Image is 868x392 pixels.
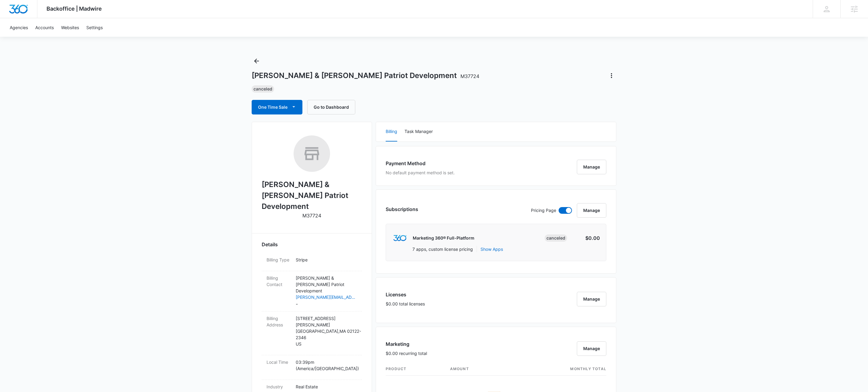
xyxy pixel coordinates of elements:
dd: - [296,275,357,308]
p: Pricing Page [531,207,556,214]
a: Accounts [32,18,57,37]
a: [PERSON_NAME][EMAIL_ADDRESS][PERSON_NAME][DOMAIN_NAME] [296,294,357,300]
a: Settings [83,18,106,37]
th: amount [445,363,511,376]
h3: Subscriptions [386,206,418,213]
dt: Local Time [267,359,291,365]
p: [STREET_ADDRESS][PERSON_NAME] [GEOGRAPHIC_DATA] , MA 02122-2346 US [296,315,357,347]
span: M37724 [460,73,479,79]
button: Actions [607,71,616,80]
p: 7 apps, custom license pricing [412,246,473,252]
button: Go to Dashboard [307,100,355,114]
h3: Payment Method [386,160,455,167]
p: Marketing 360® Full-Platform [413,235,474,241]
span: Details [262,241,278,248]
p: $0.00 total licenses [386,301,425,307]
dt: Billing Type [267,257,291,263]
p: M37724 [302,212,321,219]
button: Manage [577,292,606,306]
h3: Marketing [386,340,427,348]
div: Local Time03:39pm (America/[GEOGRAPHIC_DATA]) [262,355,362,380]
h1: [PERSON_NAME] & [PERSON_NAME] Patriot Development [252,71,479,80]
div: Billing Address[STREET_ADDRESS][PERSON_NAME][GEOGRAPHIC_DATA],MA 02122-2346US [262,312,362,355]
button: Billing [386,122,397,141]
h3: Licenses [386,291,425,298]
button: Manage [577,203,606,218]
th: product [386,363,445,376]
button: Back [252,56,261,66]
img: marketing360Logo [393,235,406,241]
p: Real Estate [296,383,357,390]
h2: [PERSON_NAME] & [PERSON_NAME] Patriot Development [262,179,362,212]
th: monthly total [511,363,606,376]
button: Manage [577,160,606,174]
div: Billing Contact[PERSON_NAME] & [PERSON_NAME] Patriot Development[PERSON_NAME][EMAIL_ADDRESS][PERS... [262,271,362,312]
span: Backoffice | Madwire [46,5,102,12]
a: Websites [57,18,83,37]
a: Agencies [6,18,32,37]
p: $0.00 recurring total [386,350,427,356]
dt: Industry [267,383,291,390]
button: Manage [577,341,606,356]
div: Canceled [545,234,567,242]
button: Show Apps [480,246,503,252]
p: 03:39pm ( America/[GEOGRAPHIC_DATA] ) [296,359,357,372]
p: $0.00 [571,234,600,242]
div: Canceled [252,85,274,93]
button: One Time Sale [252,100,302,114]
div: Billing TypeStripe [262,253,362,271]
button: Task Manager [405,122,433,141]
p: Stripe [296,257,357,263]
dt: Billing Address [267,315,291,328]
p: No default payment method is set. [386,169,455,176]
dt: Billing Contact [267,275,291,288]
p: [PERSON_NAME] & [PERSON_NAME] Patriot Development [296,275,357,294]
